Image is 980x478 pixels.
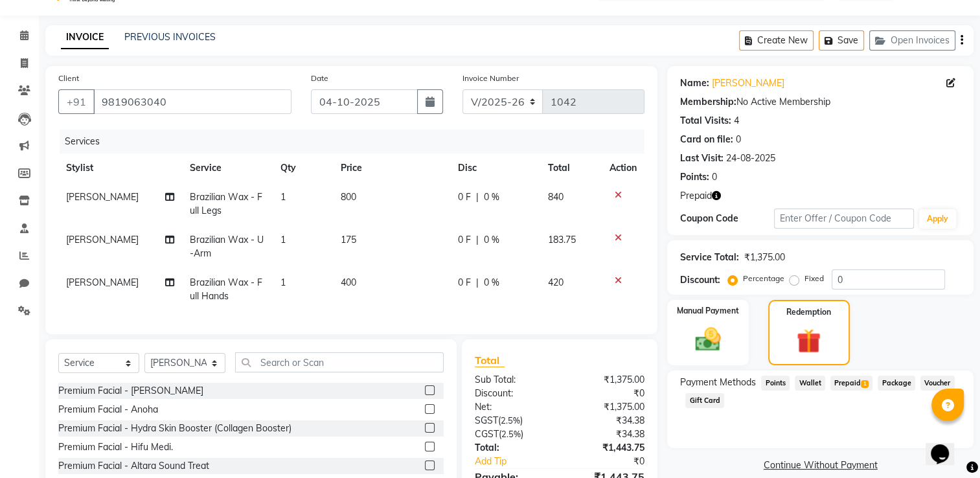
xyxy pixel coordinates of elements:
[680,170,709,184] div: Points:
[465,373,560,387] div: Sub Total:
[680,152,724,165] div: Last Visit:
[484,190,499,204] span: 0 %
[670,459,971,472] a: Continue Without Payment
[475,354,505,367] span: Total
[761,376,790,391] span: Points
[475,415,498,426] span: SGST
[830,376,872,391] span: Prepaid
[795,376,825,391] span: Wallet
[61,26,109,49] a: INVOICE
[739,30,814,51] button: Create New
[680,95,961,109] div: No Active Membership
[680,251,739,264] div: Service Total:
[465,400,560,414] div: Net:
[560,373,654,387] div: ₹1,375.00
[560,400,654,414] div: ₹1,375.00
[919,209,956,229] button: Apply
[774,209,914,229] input: Enter Offer / Coupon Code
[560,414,654,427] div: ₹34.38
[560,427,654,441] div: ₹34.38
[475,428,499,440] span: CGST
[311,73,328,84] label: Date
[576,455,655,468] div: ₹0
[680,189,712,203] span: Prepaid
[476,276,479,290] span: |
[462,73,519,84] label: Invoice Number
[280,277,286,288] span: 1
[465,441,560,455] div: Total:
[280,191,286,203] span: 1
[920,376,955,391] span: Voucher
[66,191,139,203] span: [PERSON_NAME]
[680,212,773,225] div: Coupon Code
[476,233,479,247] span: |
[602,154,644,183] th: Action
[465,455,575,468] a: Add Tip
[58,89,95,114] button: +91
[235,352,444,372] input: Search or Scan
[680,114,731,128] div: Total Visits:
[789,326,828,356] img: _gift.svg
[560,387,654,400] div: ₹0
[58,403,158,416] div: Premium Facial - Anoha
[458,233,471,247] span: 0 F
[341,234,356,245] span: 175
[58,440,173,454] div: Premium Facial - Hifu Medi.
[540,154,602,183] th: Total
[273,154,333,183] th: Qty
[93,89,291,114] input: Search by Name/Mobile/Email/Code
[743,273,784,284] label: Percentage
[458,276,471,290] span: 0 F
[341,191,356,203] span: 800
[60,130,654,154] div: Services
[687,324,729,354] img: _cash.svg
[58,73,79,84] label: Client
[685,393,724,408] span: Gift Card
[869,30,955,51] button: Open Invoices
[804,273,824,284] label: Fixed
[680,76,709,90] div: Name:
[560,441,654,455] div: ₹1,443.75
[926,426,967,465] iframe: chat widget
[744,251,785,264] div: ₹1,375.00
[280,234,286,245] span: 1
[878,376,915,391] span: Package
[861,380,868,388] span: 1
[333,154,450,183] th: Price
[58,384,203,398] div: Premium Facial - [PERSON_NAME]
[726,152,775,165] div: 24-08-2025
[548,191,564,203] span: 840
[712,170,717,184] div: 0
[712,76,784,90] a: [PERSON_NAME]
[680,95,736,109] div: Membership:
[677,305,739,317] label: Manual Payment
[66,234,139,245] span: [PERSON_NAME]
[58,154,182,183] th: Stylist
[58,422,291,435] div: Premium Facial - Hydra Skin Booster (Collagen Booster)
[680,376,756,389] span: Payment Methods
[819,30,864,51] button: Save
[484,276,499,290] span: 0 %
[465,427,560,441] div: ( )
[501,429,521,439] span: 2.5%
[66,277,139,288] span: [PERSON_NAME]
[548,277,564,288] span: 420
[182,154,273,183] th: Service
[124,31,216,43] a: PREVIOUS INVOICES
[465,387,560,400] div: Discount:
[58,459,209,473] div: Premium Facial - Altara Sound Treat
[450,154,540,183] th: Disc
[190,191,262,216] span: Brazilian Wax - Full Legs
[736,133,741,146] div: 0
[501,415,520,426] span: 2.5%
[484,233,499,247] span: 0 %
[458,190,471,204] span: 0 F
[680,133,733,146] div: Card on file:
[680,273,720,287] div: Discount:
[734,114,739,128] div: 4
[476,190,479,204] span: |
[190,234,263,259] span: Brazilian Wax - U-Arm
[190,277,262,302] span: Brazilian Wax - Full Hands
[341,277,356,288] span: 400
[786,306,831,318] label: Redemption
